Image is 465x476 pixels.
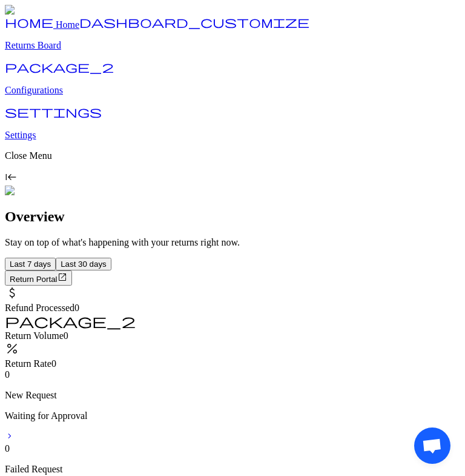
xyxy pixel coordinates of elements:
[5,303,74,313] span: Refund Processed
[5,64,460,96] a: package_2 Configurations
[5,341,19,356] span: percent
[56,258,111,270] button: Last 30 days
[61,260,107,269] span: Last 30 days
[5,61,114,73] span: package_2
[5,40,460,51] p: Returns Board
[5,411,460,421] p: Waiting for Approval
[5,358,51,369] span: Return Rate
[5,150,460,161] p: Close Menu
[5,330,64,341] span: Return Volume
[5,237,460,248] p: Stay on top of what's happening with your returns right now.
[5,109,460,141] a: settings Settings
[5,5,35,16] img: Logo
[5,464,460,475] p: Failed Request
[5,19,460,51] a: dashboard_customize Returns Board
[51,358,56,369] span: 0
[5,19,79,30] a: home Home
[5,369,10,380] span: 0
[10,260,51,269] span: Last 7 days
[5,150,460,186] div: Close Menukeyboard_tab_rtl
[5,270,72,286] button: Return Portalopen_in_new
[58,272,67,282] span: open_in_new
[5,106,102,118] span: settings
[5,130,460,141] p: Settings
[5,209,460,225] h1: Overview
[5,16,53,28] span: home
[5,286,19,300] span: attach_money
[56,19,79,30] span: Home
[5,258,56,270] button: Last 7 days
[64,330,68,341] span: 0
[5,273,72,284] a: Return Portalopen_in_new
[5,432,15,443] a: chevron_forward
[5,431,15,441] span: chevron_forward
[5,186,84,196] img: commonGraphics
[414,427,450,464] div: Open chat
[79,16,309,28] span: dashboard_customize
[5,443,10,454] span: 0
[5,171,17,183] span: keyboard_tab_rtl
[5,85,460,96] p: Configurations
[74,303,79,313] span: 0
[5,390,460,401] p: New Request
[5,313,136,328] span: package_2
